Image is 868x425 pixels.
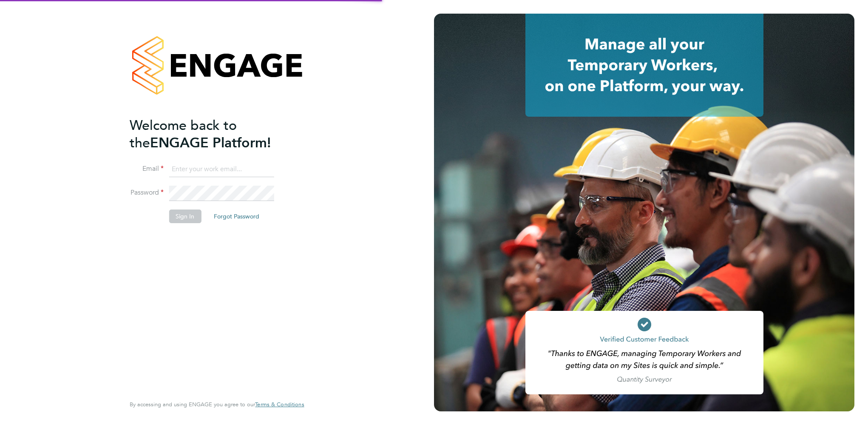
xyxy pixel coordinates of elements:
[130,401,304,408] span: By accessing and using ENGAGE you agree to our
[169,162,274,177] input: Enter your work email...
[169,210,201,223] button: Sign In
[255,401,304,408] a: Terms & Conditions
[130,117,295,152] h2: ENGAGE Platform!
[130,117,237,151] span: Welcome back to the
[130,164,164,173] label: Email
[207,210,266,223] button: Forgot Password
[130,188,164,197] label: Password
